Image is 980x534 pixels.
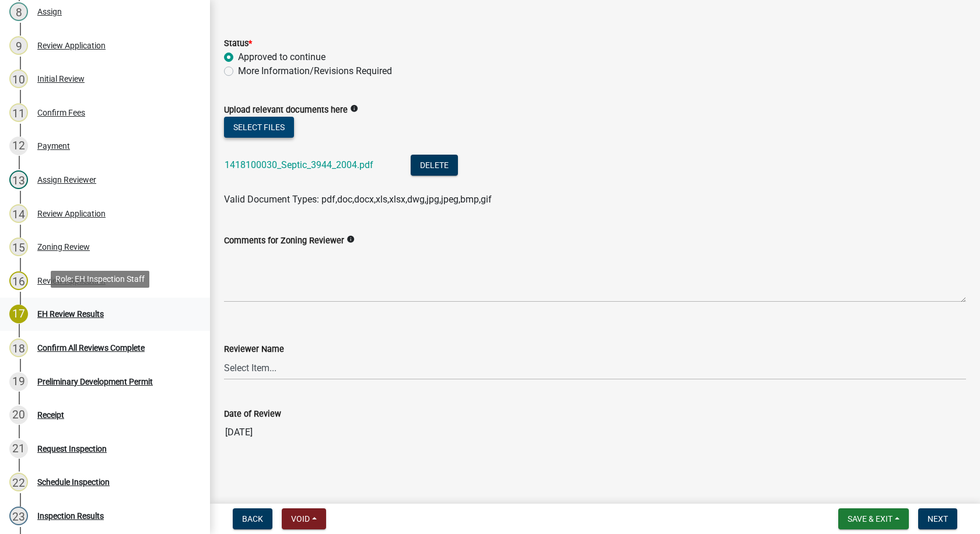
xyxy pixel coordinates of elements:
[9,338,28,357] div: 18
[37,344,145,352] div: Confirm All Reviews Complete
[238,64,392,78] label: More Information/Revisions Required
[224,117,294,138] button: Select files
[9,271,28,290] div: 16
[51,271,149,288] div: Role: EH Inspection Staff
[37,210,106,218] div: Review Application
[37,277,106,285] div: Review Application
[9,2,28,21] div: 8
[411,160,458,172] wm-modal-confirm: Delete Document
[37,378,153,386] div: Preliminary Development Permit
[848,514,892,523] span: Save & Exit
[37,478,110,486] div: Schedule Inspection
[224,106,348,114] label: Upload relevant documents here
[225,159,373,170] a: 1418100030_Septic_3944_2004.pdf
[918,508,957,529] button: Next
[411,155,458,176] button: Delete
[346,235,355,243] i: info
[37,109,85,117] div: Confirm Fees
[9,137,28,155] div: 12
[37,243,90,251] div: Zoning Review
[37,41,106,50] div: Review Application
[9,36,28,55] div: 9
[838,508,909,529] button: Save & Exit
[37,8,62,16] div: Assign
[9,473,28,491] div: 22
[224,345,284,354] label: Reviewer Name
[350,104,358,113] i: info
[37,75,85,83] div: Initial Review
[224,410,281,418] label: Date of Review
[224,237,344,245] label: Comments for Zoning Reviewer
[242,514,263,523] span: Back
[9,204,28,223] div: 14
[224,194,492,205] span: Valid Document Types: pdf,doc,docx,xls,xlsx,dwg,jpg,jpeg,bmp,gif
[9,170,28,189] div: 13
[37,411,64,419] div: Receipt
[238,50,325,64] label: Approved to continue
[9,238,28,256] div: 15
[9,372,28,391] div: 19
[928,514,948,523] span: Next
[9,103,28,122] div: 11
[233,508,272,529] button: Back
[37,310,104,318] div: EH Review Results
[291,514,310,523] span: Void
[9,439,28,458] div: 21
[9,507,28,525] div: 23
[224,40,252,48] label: Status
[37,445,107,453] div: Request Inspection
[282,508,326,529] button: Void
[37,512,104,520] div: Inspection Results
[37,142,70,150] div: Payment
[9,69,28,88] div: 10
[9,305,28,323] div: 17
[9,406,28,424] div: 20
[37,176,96,184] div: Assign Reviewer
